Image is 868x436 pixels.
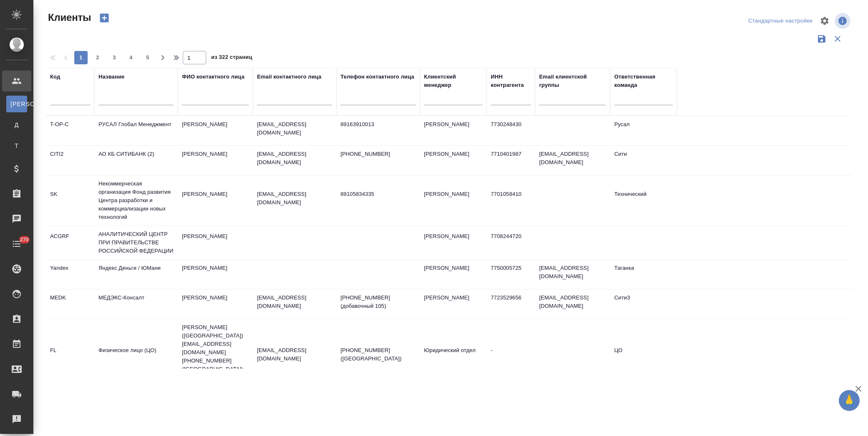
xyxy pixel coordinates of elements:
td: - [487,342,535,371]
td: АО КБ СИТИБАНК (2) [94,146,178,175]
span: 270 [15,236,34,244]
button: 4 [124,51,138,64]
a: 270 [2,233,31,254]
td: FL [46,342,94,371]
div: Клиентский менеджер [424,73,482,89]
div: Email клиентской группы [539,73,606,89]
span: 2 [91,53,104,62]
td: [PERSON_NAME] [420,260,487,289]
td: Yandex [46,260,94,289]
div: ФИО контактного лица [182,73,245,81]
button: 3 [108,51,121,64]
span: 3 [108,53,121,62]
td: [EMAIL_ADDRESS][DOMAIN_NAME] [535,289,610,319]
td: Физическое лицо (ЦО) [94,342,178,371]
p: [EMAIL_ADDRESS][DOMAIN_NAME] [257,150,332,167]
button: 5 [141,51,154,64]
td: [PERSON_NAME] [420,228,487,257]
td: Сити3 [610,289,677,319]
td: Технический [610,186,677,215]
td: ACGRF [46,228,94,257]
span: 5 [141,53,154,62]
div: Ответственная команда [614,73,673,89]
td: 7730248430 [487,116,535,145]
p: [PHONE_NUMBER] [341,150,416,158]
span: Настроить таблицу [815,11,835,31]
td: MEDK [46,289,94,319]
p: 89105834335 [341,190,416,198]
td: [PERSON_NAME] ([GEOGRAPHIC_DATA]) [EMAIL_ADDRESS][DOMAIN_NAME] [PHONE_NUMBER] ([GEOGRAPHIC_DATA])... [178,319,253,394]
td: Некоммерческая организация Фонд развития Центра разработки и коммерциализации новых технологий [94,175,178,226]
td: CITI2 [46,146,94,175]
td: [EMAIL_ADDRESS][DOMAIN_NAME] [535,260,610,289]
button: Сбросить фильтры [830,31,845,47]
td: 7723529656 [487,289,535,319]
button: 2 [91,51,104,64]
td: ЦО [610,342,677,371]
td: РУСАЛ Глобал Менеджмент [94,116,178,145]
a: [PERSON_NAME] [6,96,27,112]
div: Email контактного лица [257,73,321,81]
td: МЕДЭКС-Консалт [94,289,178,319]
td: [PERSON_NAME] [178,186,253,215]
td: T-OP-C [46,116,94,145]
span: 4 [124,53,138,62]
div: split button [746,15,815,28]
td: Русал [610,116,677,145]
td: [PERSON_NAME] [420,146,487,175]
a: Д [6,117,27,133]
td: [PERSON_NAME] [420,186,487,215]
div: ИНН контрагента [491,73,531,89]
td: Яндекс Деньги / ЮМани [94,260,178,289]
td: [PERSON_NAME] [420,289,487,319]
p: [EMAIL_ADDRESS][DOMAIN_NAME] [257,120,332,137]
td: Таганка [610,260,677,289]
p: [PHONE_NUMBER] (добавочный 105) [341,294,416,310]
span: Посмотреть информацию [835,13,852,29]
td: [PERSON_NAME] [420,116,487,145]
td: SK [46,186,94,215]
div: Название [98,73,124,81]
td: Сити [610,146,677,175]
td: [PERSON_NAME] [178,289,253,319]
p: 89163910013 [341,120,416,129]
span: из 322 страниц [211,52,252,64]
span: 🙏 [842,392,856,409]
td: 7701058410 [487,186,535,215]
td: [EMAIL_ADDRESS][DOMAIN_NAME] [535,146,610,175]
span: Д [10,121,23,129]
p: [EMAIL_ADDRESS][DOMAIN_NAME] [257,346,332,363]
span: [PERSON_NAME] [10,100,23,108]
button: 🙏 [839,390,860,411]
button: Сохранить фильтры [814,31,830,47]
span: Т [10,142,23,150]
div: Код [50,73,60,81]
div: Телефон контактного лица [341,73,414,81]
td: 7710401987 [487,146,535,175]
td: Юридический отдел [420,342,487,371]
td: [PERSON_NAME] [178,228,253,257]
td: 7750005725 [487,260,535,289]
td: [PERSON_NAME] [178,146,253,175]
td: [PERSON_NAME] [178,260,253,289]
td: [PERSON_NAME] [178,116,253,145]
span: Клиенты [46,11,91,24]
button: Создать [94,11,114,25]
p: [PHONE_NUMBER] ([GEOGRAPHIC_DATA]) [341,346,416,363]
td: 7708244720 [487,228,535,257]
td: АНАЛИТИЧЕСКИЙ ЦЕНТР ПРИ ПРАВИТЕЛЬСТВЕ РОССИЙСКОЙ ФЕДЕРАЦИИ [94,226,178,259]
p: [EMAIL_ADDRESS][DOMAIN_NAME] [257,294,332,310]
a: Т [6,137,27,154]
p: [EMAIL_ADDRESS][DOMAIN_NAME] [257,190,332,207]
